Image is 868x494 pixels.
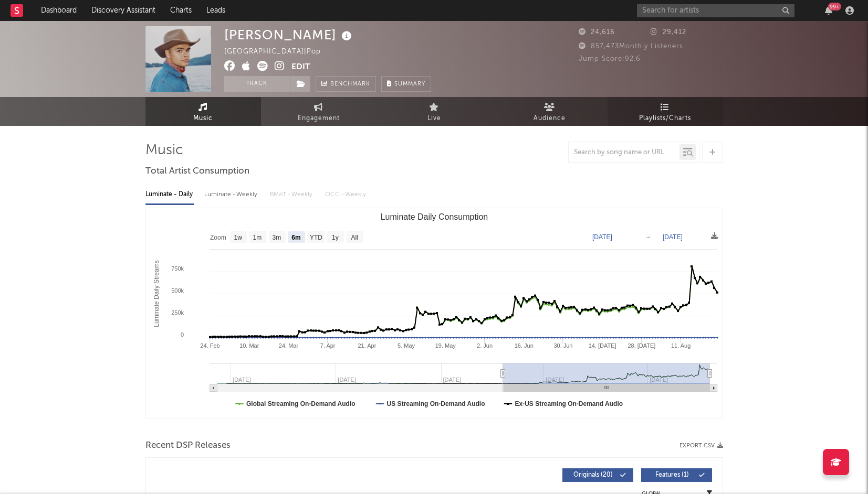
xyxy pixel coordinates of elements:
span: Features ( 1 ) [648,472,696,478]
button: Track [224,76,290,92]
text: 16. Jun [514,342,533,349]
a: Live [377,97,492,126]
text: Luminate Daily Streams [153,260,160,327]
text: 7. Apr [320,342,335,349]
button: 99+ [825,6,832,15]
a: Engagement [261,97,377,126]
text: [DATE] [592,233,612,241]
div: [GEOGRAPHIC_DATA] | Pop [224,46,333,58]
div: [PERSON_NAME] [224,26,354,44]
svg: Luminate Daily Consumption [146,208,723,418]
text: 24. Mar [278,342,298,349]
text: YTD [309,234,322,241]
span: Audience [534,112,566,125]
button: Summary [381,76,431,92]
text: 21. Apr [358,342,376,349]
a: Audience [492,97,608,126]
a: Playlists/Charts [608,97,723,126]
input: Search by song name or URL [569,148,679,157]
text: 1w [234,234,242,241]
button: Features(1) [641,468,712,482]
text: US Streaming On-Demand Audio [386,400,485,407]
div: Luminate - Daily [145,186,194,203]
text: 1y [332,234,339,241]
button: Edit [291,61,310,74]
text: 500k [171,287,184,294]
text: Ex-US Streaming On-Demand Audio [515,400,623,407]
input: Search for artists [637,4,794,17]
text: [DATE] [663,233,683,241]
span: 857,473 Monthly Listeners [579,43,683,50]
span: Recent DSP Releases [145,439,231,452]
span: Originals ( 20 ) [569,472,618,478]
span: Summary [394,81,425,87]
div: 99 + [828,3,841,10]
span: Jump Score: 92.6 [579,56,641,62]
text: Luminate Daily Consumption [380,212,488,221]
text: 14. [DATE] [588,342,616,349]
text: 19. May [435,342,456,349]
text: 10. Mar [239,342,259,349]
text: 5. May [398,342,415,349]
text: 0 [180,331,183,338]
text: 30. Jun [553,342,572,349]
span: Playlists/Charts [639,112,691,125]
button: Originals(20) [562,468,633,482]
text: Global Streaming On-Demand Audio [246,400,355,407]
text: → [645,233,651,241]
a: Music [145,97,261,126]
text: 750k [171,265,184,272]
span: 29,412 [651,29,686,36]
text: 250k [171,309,184,316]
text: 11. Aug [671,342,690,349]
text: Zoom [210,234,226,241]
div: Luminate - Weekly [204,186,259,203]
button: Export CSV [679,443,723,449]
text: 1m [253,234,262,241]
a: Benchmark [316,76,376,92]
span: Live [427,112,441,125]
span: Engagement [298,112,340,125]
text: 6m [291,234,300,241]
text: 2. Jun [477,342,493,349]
text: 3m [272,234,281,241]
text: 24. Feb [200,342,219,349]
span: Total Artist Consumption [145,165,249,178]
span: Music [193,112,213,125]
text: All [351,234,358,241]
text: 28. [DATE] [628,342,655,349]
span: Benchmark [330,78,370,91]
span: 24,616 [579,29,615,36]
